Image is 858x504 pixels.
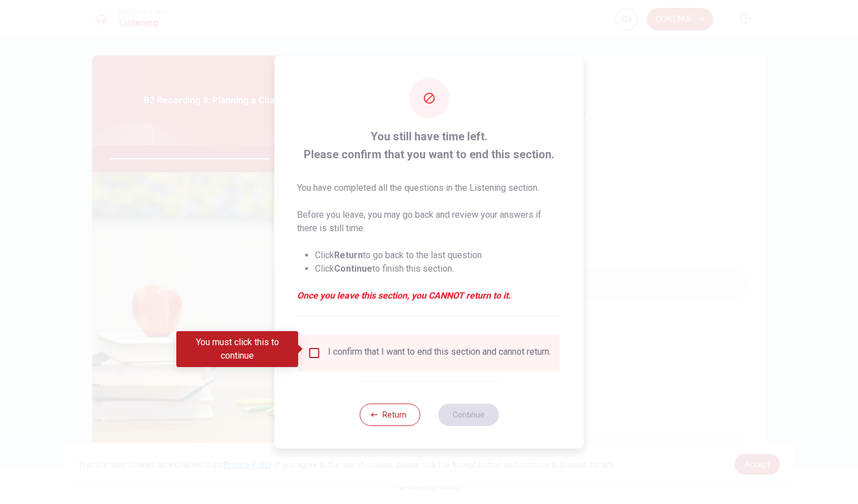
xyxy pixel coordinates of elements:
div: You must click this to continue [176,331,298,367]
strong: Return [334,250,363,260]
span: You still have time left. Please confirm that you want to end this section. [297,127,562,163]
strong: Continue [334,263,372,274]
li: Click to go back to the last question [315,249,562,262]
em: Once you leave this section, you CANNOT return to it. [297,289,562,303]
div: I confirm that I want to end this section and cannot return. [328,346,551,360]
button: Continue [438,404,499,426]
p: Before you leave, you may go back and review your answers if there is still time. [297,208,562,235]
span: You must click this to continue [308,346,321,360]
li: Click to finish this section. [315,262,562,276]
button: Return [359,404,420,426]
p: You have completed all the questions in the Listening section. [297,181,562,195]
